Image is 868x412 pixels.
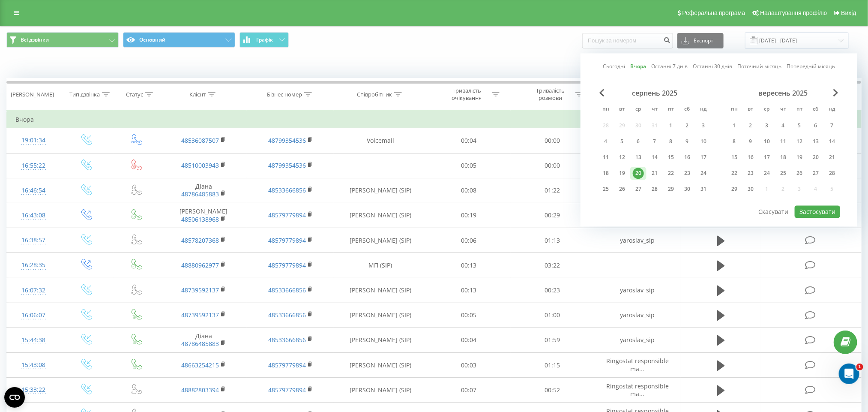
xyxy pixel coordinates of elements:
[663,167,679,180] div: пт 22 серп 2025 р.
[181,286,219,294] a: 48739592137
[160,203,247,228] td: [PERSON_NAME]
[427,378,511,403] td: 00:07
[693,63,732,71] a: Останні 30 днів
[511,228,594,253] td: 01:13
[754,206,793,218] button: Скасувати
[427,303,511,328] td: 00:05
[181,386,219,394] a: 48882803394
[632,104,645,117] abbr: середа
[511,128,594,153] td: 00:00
[594,278,681,303] td: yaroslav_sip
[726,120,742,132] div: пн 1 вер 2025 р.
[633,136,644,147] div: 6
[726,183,742,196] div: пн 29 вер 2025 р.
[334,353,427,378] td: [PERSON_NAME] (SIP)
[256,37,273,43] span: Графік
[679,120,695,132] div: сб 2 серп 2025 р.
[511,153,594,178] td: 00:00
[334,303,427,328] td: [PERSON_NAME] (SIP)
[181,361,219,369] a: 48663254215
[268,311,306,319] a: 48533666856
[427,178,511,203] td: 00:08
[427,153,511,178] td: 00:05
[745,184,756,195] div: 30
[268,136,306,144] a: 48799354536
[791,167,808,180] div: пт 26 вер 2025 р.
[682,168,693,179] div: 23
[633,168,644,179] div: 20
[824,167,840,180] div: нд 28 вер 2025 р.
[826,104,838,117] abbr: неділя
[824,151,840,164] div: нд 21 вер 2025 р.
[649,136,660,147] div: 7
[663,135,679,148] div: пт 8 серп 2025 р.
[181,161,219,169] a: 48510003943
[729,168,740,179] div: 22
[630,183,647,196] div: ср 27 серп 2025 р.
[682,184,693,195] div: 30
[594,303,681,328] td: yaroslav_sip
[839,364,859,384] iframe: Intercom live chat
[761,136,772,147] div: 10
[791,135,808,148] div: пт 12 вер 2025 р.
[808,151,824,164] div: сб 20 вер 2025 р.
[744,104,757,117] abbr: вівторок
[594,228,681,253] td: yaroslav_sip
[511,203,594,228] td: 00:29
[511,278,594,303] td: 00:23
[745,136,756,147] div: 9
[15,332,51,349] div: 15:44:38
[726,151,742,164] div: пн 15 вер 2025 р.
[268,261,306,269] a: 48579779894
[15,132,51,149] div: 19:01:34
[268,361,306,369] a: 48579779894
[682,9,745,16] span: Реферальна програма
[444,87,490,102] div: Тривалість очікування
[598,183,614,196] div: пн 25 серп 2025 р.
[15,357,51,373] div: 15:43:08
[15,382,51,398] div: 15:33:22
[775,135,791,148] div: чт 11 вер 2025 р.
[427,278,511,303] td: 00:13
[824,135,840,148] div: нд 14 вер 2025 р.
[826,120,838,132] div: 7
[6,32,119,48] button: Всі дзвінки
[511,353,594,378] td: 01:15
[794,168,805,179] div: 26
[334,128,427,153] td: Voicemail
[181,261,219,269] a: 48880962977
[679,151,695,164] div: сб 16 серп 2025 р.
[511,178,594,203] td: 01:22
[795,206,840,218] button: Застосувати
[630,151,647,164] div: ср 13 серп 2025 р.
[582,33,673,48] input: Пошук за номером
[617,152,628,163] div: 12
[856,364,863,370] span: 1
[268,386,306,394] a: 48579779894
[647,151,663,164] div: чт 14 серп 2025 р.
[778,152,789,163] div: 18
[617,136,628,147] div: 5
[239,32,289,48] button: Графік
[826,136,838,147] div: 14
[737,63,781,71] a: Поточний місяць
[268,236,306,244] a: 48579779894
[742,167,759,180] div: вт 23 вер 2025 р.
[810,136,821,147] div: 13
[334,253,427,278] td: МП (SIP)
[160,328,247,352] td: Діана
[181,340,219,348] a: 48786485883
[598,89,712,98] div: серпень 2025
[594,328,681,352] td: yaroslav_sip
[15,257,51,274] div: 16:28:35
[698,152,709,163] div: 17
[427,353,511,378] td: 00:03
[695,183,712,196] div: нд 31 серп 2025 р.
[427,253,511,278] td: 00:13
[268,286,306,294] a: 48533666856
[808,167,824,180] div: сб 27 вер 2025 р.
[665,136,676,147] div: 8
[810,152,821,163] div: 20
[181,311,219,319] a: 48739592137
[794,152,805,163] div: 19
